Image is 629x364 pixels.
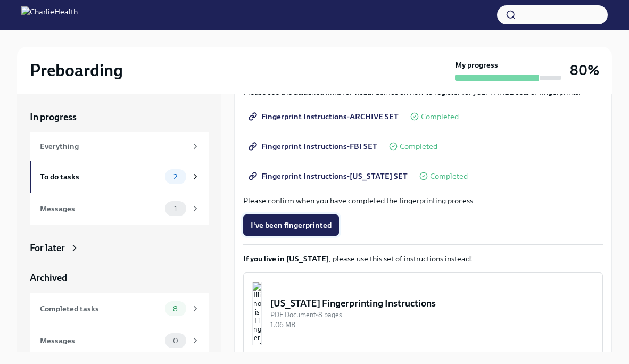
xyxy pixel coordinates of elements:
[167,173,184,181] span: 2
[40,335,161,346] div: Messages
[251,141,377,152] span: Fingerprint Instructions-FBI SET
[243,106,406,127] a: Fingerprint Instructions-ARCHIVE SET
[30,293,209,325] a: Completed tasks8
[40,203,161,214] div: Messages
[252,282,262,345] img: Illinois Fingerprinting Instructions
[421,113,459,121] span: Completed
[251,220,332,230] span: I've been fingerprinted
[21,6,78,23] img: CharlieHealth
[270,297,594,310] div: [US_STATE] Fingerprinting Instructions
[30,271,209,284] a: Archived
[270,320,594,330] div: 1.06 MB
[30,193,209,225] a: Messages1
[243,214,339,236] button: I've been fingerprinted
[243,166,415,187] a: Fingerprint Instructions-[US_STATE] SET
[30,242,209,254] a: For later
[251,171,408,181] span: Fingerprint Instructions-[US_STATE] SET
[30,242,65,254] div: For later
[30,60,123,81] h2: Preboarding
[251,111,399,122] span: Fingerprint Instructions-ARCHIVE SET
[167,337,185,345] span: 0
[400,143,437,151] span: Completed
[40,171,161,183] div: To do tasks
[243,254,329,263] strong: If you live in [US_STATE]
[243,253,603,264] p: , please use this set of instructions instead!
[30,132,209,161] a: Everything
[40,140,186,152] div: Everything
[167,305,184,313] span: 8
[30,325,209,357] a: Messages0
[30,161,209,193] a: To do tasks2
[570,61,599,80] h3: 80%
[243,272,603,354] button: [US_STATE] Fingerprinting InstructionsPDF Document•8 pages1.06 MB
[40,303,161,315] div: Completed tasks
[30,111,209,123] a: In progress
[430,172,468,180] span: Completed
[243,195,603,206] p: Please confirm when you have completed the fingerprinting process
[168,205,184,213] span: 1
[270,310,594,320] div: PDF Document • 8 pages
[455,60,498,70] strong: My progress
[243,136,385,157] a: Fingerprint Instructions-FBI SET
